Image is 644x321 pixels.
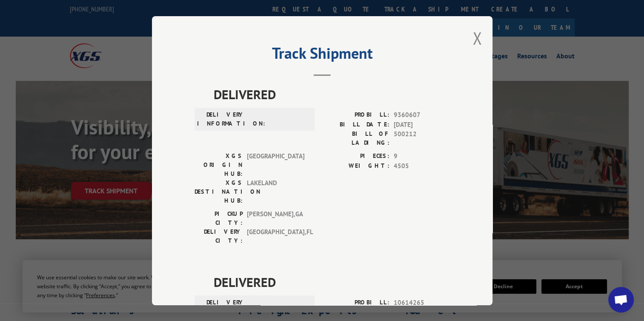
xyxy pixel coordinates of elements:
[608,287,634,312] div: Open chat
[394,120,450,129] span: [DATE]
[322,120,389,129] label: BILL DATE:
[472,27,482,49] button: Close modal
[322,161,389,171] label: WEIGHT:
[197,110,245,128] label: DELIVERY INFORMATION:
[394,110,450,120] span: 9360607
[247,152,304,178] span: [GEOGRAPHIC_DATA]
[322,152,389,161] label: PIECES:
[247,227,304,245] span: [GEOGRAPHIC_DATA] , FL
[195,152,243,178] label: XGS ORIGIN HUB:
[247,178,304,205] span: LAKELAND
[394,129,450,147] span: 500212
[247,209,304,227] span: [PERSON_NAME] , GA
[195,209,243,227] label: PICKUP CITY:
[322,110,389,120] label: PROBILL:
[197,298,245,316] label: DELIVERY INFORMATION:
[195,178,243,205] label: XGS DESTINATION HUB:
[195,227,243,245] label: DELIVERY CITY:
[322,129,389,147] label: BILL OF LADING:
[394,298,450,308] span: 10614265
[195,47,450,63] h2: Track Shipment
[214,85,450,104] span: DELIVERED
[214,272,450,292] span: DELIVERED
[394,161,450,171] span: 4505
[394,152,450,161] span: 9
[322,298,389,308] label: PROBILL:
